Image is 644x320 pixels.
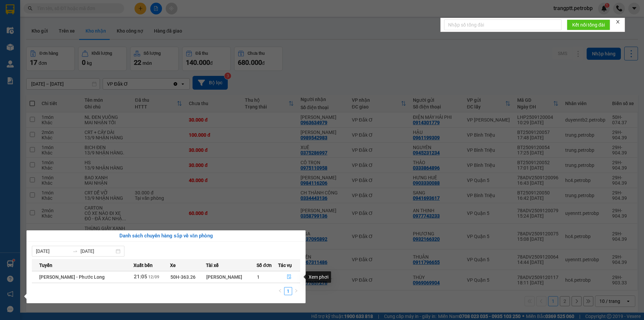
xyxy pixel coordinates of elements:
[276,287,284,295] li: Previous Page
[292,287,300,295] li: Next Page
[36,247,70,255] input: Từ ngày
[278,289,282,293] span: left
[80,247,114,255] input: Đến ngày
[284,287,292,295] li: 1
[292,287,300,295] button: right
[257,274,260,280] span: 1
[284,287,292,295] a: 1
[572,21,605,29] span: Kết nối tổng đài
[278,272,300,282] button: file-done
[170,274,196,280] span: 50H-363.26
[39,262,52,269] span: Tuyến
[32,232,300,240] div: Danh sách chuyến hàng sắp về văn phòng
[148,275,159,279] span: 12/09
[133,262,153,269] span: Xuất bến
[134,274,147,280] span: 21:05
[294,289,298,293] span: right
[206,273,257,281] div: [PERSON_NAME]
[39,274,105,280] span: [PERSON_NAME] - Phước Long
[615,19,620,24] span: close
[72,248,78,254] span: swap-right
[72,248,78,254] span: to
[206,262,219,269] span: Tài xế
[276,287,284,295] button: left
[567,19,610,30] button: Kết nối tổng đài
[170,262,176,269] span: Xe
[306,271,331,283] div: Xem phơi
[257,262,272,269] span: Số đơn
[287,274,291,280] span: file-done
[278,262,292,269] span: Tác vụ
[444,19,561,30] input: Nhập số tổng đài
